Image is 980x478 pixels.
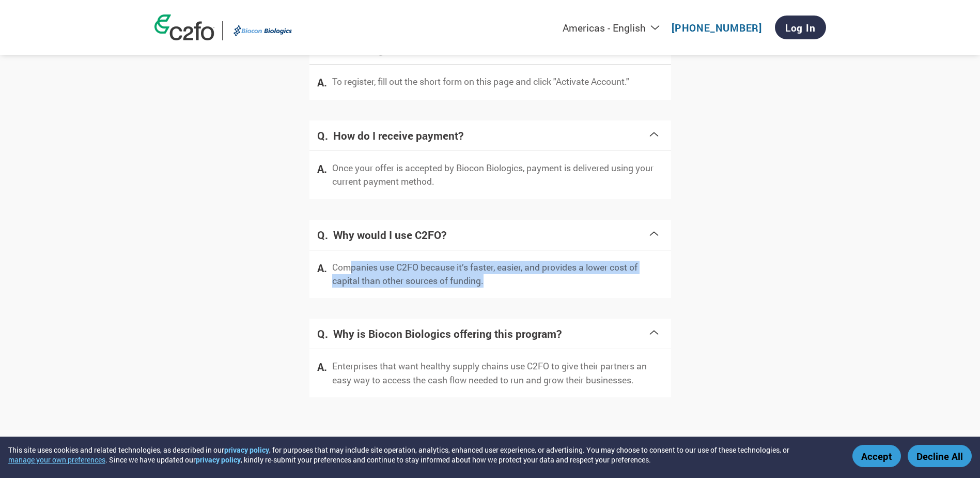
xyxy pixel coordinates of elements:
img: Biocon Biologics [230,21,295,40]
div: This site uses cookies and related technologies, as described in our , for purposes that may incl... [8,445,837,465]
button: Decline All [908,445,972,467]
a: privacy policy [196,455,241,465]
button: Accept [852,445,901,467]
p: Once your offer is accepted by Biocon Biologics, payment is delivered using your current payment ... [332,161,663,189]
p: To register, fill out the short form on this page and click "Activate Account." [332,75,629,88]
h4: How do I receive payment? [333,128,648,143]
p: Enterprises that want healthy supply chains use C2FO to give their partners an easy way to access... [332,360,663,387]
p: Companies use C2FO because it’s faster, easier, and provides a lower cost of capital than other s... [332,261,663,288]
h4: Why would I use C2FO? [333,228,648,242]
a: Log In [775,16,826,39]
img: c2fo logo [154,14,214,40]
a: [PHONE_NUMBER] [672,21,762,34]
button: manage your own preferences [8,455,105,465]
a: privacy policy [224,445,269,455]
h4: Why is Biocon Biologics offering this program? [333,326,648,341]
